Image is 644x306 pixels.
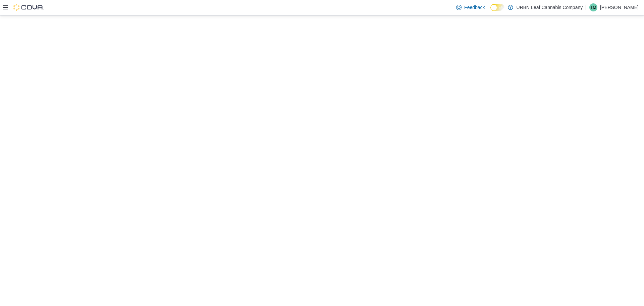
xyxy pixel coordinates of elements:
[464,4,485,11] span: Feedback
[589,3,597,11] div: Tess McGee
[517,3,583,11] p: URBN Leaf Cannabis Company
[585,3,587,11] p: |
[590,3,596,11] span: TM
[13,4,44,11] img: Cova
[453,1,487,14] a: Feedback
[600,3,639,11] p: [PERSON_NAME]
[490,4,504,11] input: Dark Mode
